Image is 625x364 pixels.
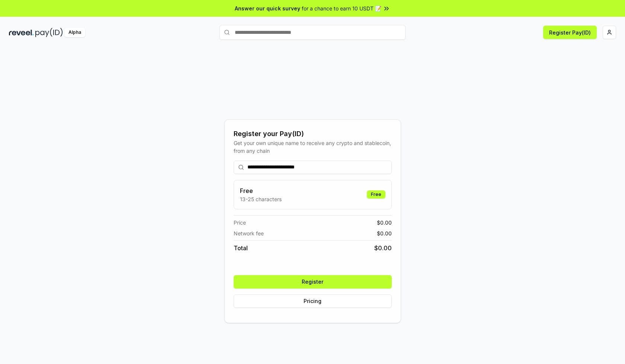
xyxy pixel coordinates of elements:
div: Alpha [64,28,85,37]
h3: Free [240,186,282,195]
button: Pricing [234,294,392,308]
img: reveel_dark [9,28,34,37]
p: 13-25 characters [240,195,282,203]
button: Register [234,275,392,289]
span: $ 0.00 [377,229,392,237]
span: for a chance to earn 10 USDT 📝 [302,4,381,12]
span: $ 0.00 [374,244,392,252]
img: pay_id [35,28,63,37]
button: Register Pay(ID) [543,26,597,39]
div: Register your Pay(ID) [234,129,392,139]
span: Network fee [234,229,264,237]
span: $ 0.00 [377,219,392,226]
span: Price [234,219,246,226]
span: Answer our quick survey [235,4,300,12]
span: Total [234,244,248,252]
div: Get your own unique name to receive any crypto and stablecoin, from any chain [234,139,392,155]
div: Free [367,190,385,199]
